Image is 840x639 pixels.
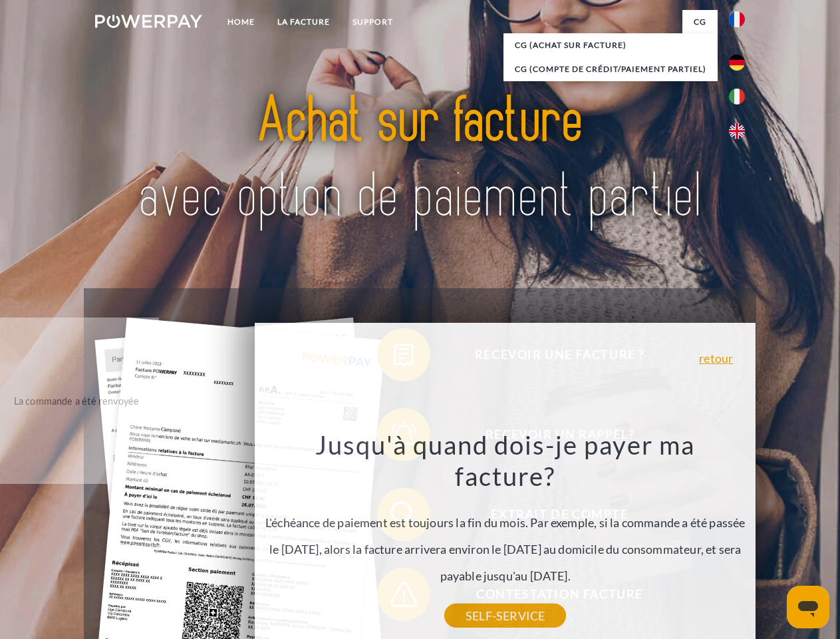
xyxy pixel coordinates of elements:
[787,586,829,628] iframe: Bouton de lancement de la fenêtre de messagerie
[2,391,152,409] div: La commande a été renvoyée
[729,123,745,139] img: en
[729,11,745,27] img: fr
[216,10,266,34] a: Home
[341,10,404,34] a: Support
[699,352,733,364] a: retour
[682,10,718,34] a: CG
[729,89,745,105] img: it
[444,604,566,628] a: SELF-SERVICE
[729,55,745,71] img: de
[266,10,341,34] a: LA FACTURE
[263,429,748,616] div: L'échéance de paiement est toujours la fin du mois. Par exemple, si la commande a été passée le [...
[127,64,713,255] img: title-powerpay_fr.svg
[263,429,748,493] h3: Jusqu'à quand dois-je payer ma facture?
[503,33,718,57] a: CG (achat sur facture)
[95,15,202,28] img: logo-powerpay-white.svg
[503,57,718,81] a: CG (Compte de crédit/paiement partiel)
